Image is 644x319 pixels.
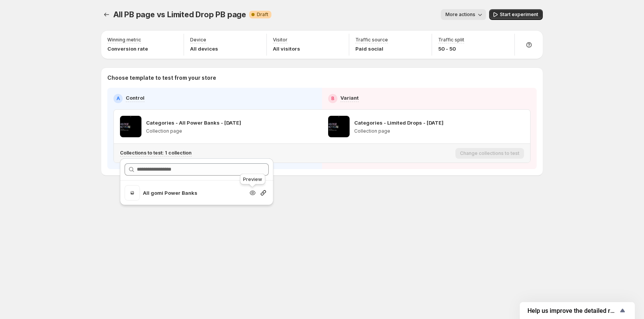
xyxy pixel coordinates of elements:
p: Collections to test: 1 collection [120,150,192,156]
p: Categories - All Power Banks - [DATE] [146,119,241,127]
p: Device [190,37,206,43]
p: All visitors [273,45,300,53]
p: Conversion rate [107,45,148,53]
p: Categories - Limited Drops - [DATE] [354,119,444,127]
p: All devices [190,45,218,53]
button: Experiments [101,9,112,20]
button: More actions [441,9,486,20]
button: Show survey - Help us improve the detailed report for A/B campaigns [527,306,627,315]
p: Collection page [354,128,444,134]
img: Categories - Limited Drops - 11JUL25 [328,116,350,137]
ul: Search for and select a customer segment [120,185,273,201]
p: Collection page [146,128,241,134]
h2: A [117,95,120,102]
p: Traffic source [355,37,388,43]
img: Categories - All Power Banks - 11JUL2025 [120,116,141,137]
p: Choose template to test from your store [107,74,537,82]
p: All gomi Power Banks [143,189,244,197]
p: Control [126,94,145,102]
p: Visitor [273,37,287,43]
span: All PB page vs Limited Drop PB page [113,10,246,19]
img: All gomi Power Banks [125,185,140,201]
p: Traffic split [438,37,464,43]
span: Help us improve the detailed report for A/B campaigns [527,307,618,314]
p: Winning metric [107,37,141,43]
p: 50 - 50 [438,45,464,53]
span: Start experiment [500,12,538,18]
p: Variant [340,94,359,102]
p: Paid social [355,45,388,53]
button: Start experiment [489,9,543,20]
h2: B [331,95,334,102]
span: More actions [445,12,475,18]
span: Draft [257,12,268,18]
